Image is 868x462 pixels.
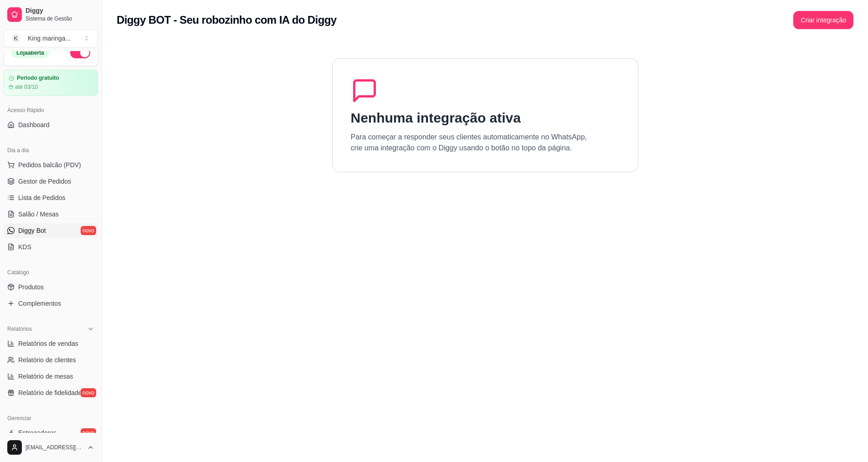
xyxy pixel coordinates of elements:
span: Complementos [18,299,61,308]
a: Gestor de Pedidos [4,174,98,189]
a: Lista de Pedidos [4,190,98,205]
span: Produtos [18,282,44,292]
span: Lista de Pedidos [18,193,66,202]
p: Para começar a responder seus clientes automaticamente no WhatsApp, crie uma integração com o Dig... [351,132,587,154]
span: Relatórios de vendas [18,339,78,348]
a: DiggySistema de Gestão [4,4,98,26]
a: Período gratuitoaté 03/10 [4,70,98,96]
span: K [11,34,21,43]
span: Relatórios [7,325,32,333]
a: Relatório de clientes [4,353,98,367]
article: até 03/10 [15,83,38,91]
div: Loja aberta [11,48,49,58]
a: Relatórios de vendas [4,336,98,351]
button: Criar integração [793,11,853,29]
a: Relatório de mesas [4,369,98,384]
span: Relatório de clientes [18,355,76,364]
div: Catálogo [4,265,98,280]
a: Diggy Botnovo [4,223,98,238]
button: Select a team [4,29,98,47]
span: KDS [18,242,31,252]
a: Entregadoresnovo [4,426,98,440]
h2: Diggy BOT - Seu robozinho com IA do Diggy [117,13,337,27]
span: Relatório de mesas [18,372,73,381]
a: Relatório de fidelidadenovo [4,385,98,400]
h1: Nenhuma integração ativa [351,110,521,126]
a: Salão / Mesas [4,207,98,221]
div: Acesso Rápido [4,103,98,118]
a: Dashboard [4,118,98,132]
div: Gerenciar [4,411,98,426]
div: Dia a dia [4,143,98,158]
span: Pedidos balcão (PDV) [18,160,81,169]
a: Complementos [4,296,98,311]
div: King maringa ... [28,34,71,43]
span: Relatório de fidelidade [18,388,82,397]
button: Pedidos balcão (PDV) [4,158,98,172]
span: Dashboard [18,120,50,129]
span: Diggy Bot [18,226,46,235]
span: Gestor de Pedidos [18,177,71,186]
a: Produtos [4,280,98,294]
span: Sistema de Gestão [26,15,94,22]
button: [EMAIL_ADDRESS][DOMAIN_NAME] [4,436,98,458]
button: Alterar Status [70,47,90,58]
a: KDS [4,240,98,254]
span: Salão / Mesas [18,210,59,219]
article: Período gratuito [17,75,59,82]
span: Entregadores [18,428,56,437]
span: [EMAIL_ADDRESS][DOMAIN_NAME] [26,444,83,451]
span: Diggy [26,7,94,15]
